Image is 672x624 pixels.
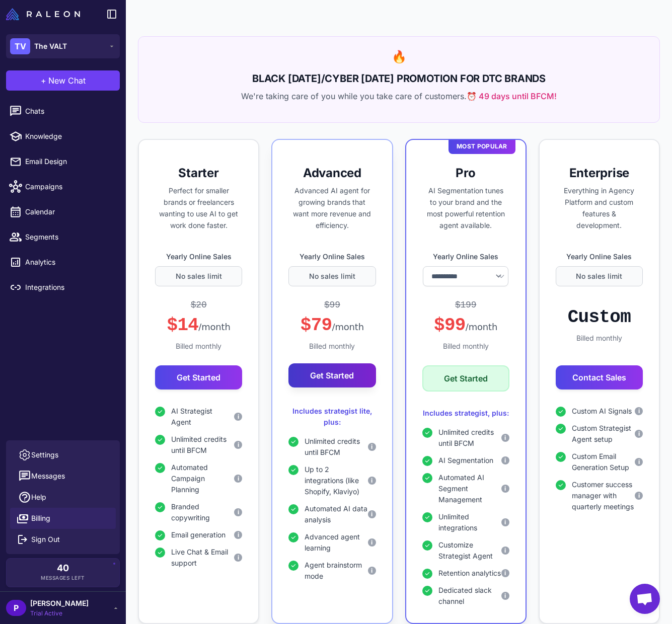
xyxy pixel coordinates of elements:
[25,231,114,243] span: Segments
[6,34,120,58] button: TVThe VALT
[422,165,509,181] h3: Pro
[568,306,631,329] div: Custom
[25,206,114,217] span: Calendar
[238,474,239,483] span: i
[151,71,647,86] h2: BLACK [DATE]/CYBER [DATE] PROMOTION FOR DTC BRANDS
[288,363,376,387] button: Get Started
[434,314,497,337] div: $99
[238,553,239,562] span: i
[371,510,372,519] span: i
[31,471,65,482] span: Messages
[4,101,122,122] a: Chats
[4,252,122,273] a: Analytics
[638,429,640,438] span: i
[238,508,239,517] span: i
[57,564,69,573] span: 40
[6,600,26,616] div: P
[572,451,635,473] span: Custom Email Generation Setup
[238,412,239,421] span: i
[151,90,647,102] p: We're taking care of you while you take care of customers.
[238,440,239,449] span: i
[576,271,622,282] span: No sales limit
[422,408,509,419] div: Includes strategist, plus:
[301,314,364,337] div: $79
[371,476,372,485] span: i
[10,38,30,54] div: TV
[504,591,506,600] span: i
[504,433,506,442] span: i
[25,156,114,167] span: Email Design
[34,41,67,52] span: The VALT
[556,251,643,262] label: Yearly Online Sales
[198,322,230,332] span: /month
[305,560,367,582] span: Agent brainstorm mode
[371,566,372,575] span: i
[25,106,114,117] span: Chats
[638,457,640,466] span: i
[556,165,643,181] h3: Enterprise
[25,282,114,293] span: Integrations
[6,8,84,20] a: Raleon Logo
[30,609,89,618] span: Trial Active
[630,584,660,614] div: Open chat
[422,365,509,392] button: Get Started
[332,322,364,332] span: /month
[422,341,509,352] div: Billed monthly
[422,185,509,231] p: AI Segmentation tunes to your brand and the most powerful retention agent available.
[31,534,60,545] span: Sign Out
[556,333,643,344] div: Billed monthly
[504,546,506,555] span: i
[6,8,80,20] img: Raleon Logo
[288,251,376,262] label: Yearly Online Sales
[176,271,222,282] span: No sales limit
[238,530,239,539] span: i
[4,201,122,222] a: Calendar
[30,598,89,609] span: [PERSON_NAME]
[171,434,234,456] span: Unlimited credits until BFCM
[371,442,372,451] span: i
[422,251,509,262] label: Yearly Online Sales
[41,74,46,87] span: +
[504,484,506,493] span: i
[41,574,85,582] span: Messages Left
[4,126,122,147] a: Knowledge
[438,539,501,562] span: Customize Strategist Agent
[155,185,242,231] p: Perfect for smaller brands or freelancers wanting to use AI to get work done faster.
[324,298,340,312] div: $99
[155,251,242,262] label: Yearly Online Sales
[392,49,407,64] span: 🔥
[305,531,367,554] span: Advanced agent learning
[4,226,122,248] a: Segments
[467,90,557,102] span: ⏰ 49 days until BFCM!
[305,464,367,497] span: Up to 2 integrations (like Shopify, Klaviyo)
[504,569,506,578] span: i
[438,511,501,533] span: Unlimited integrations
[155,165,242,181] h3: Starter
[155,365,242,389] button: Get Started
[572,406,632,417] span: Custom AI Signals
[438,472,501,505] span: Automated AI Segment Management
[4,176,122,197] a: Campaigns
[171,501,234,523] span: Branded copywriting
[438,455,493,466] span: AI Segmentation
[638,491,640,500] span: i
[572,479,635,512] span: Customer success manager with quarterly meetings
[556,185,643,231] p: Everything in Agency Platform and custom features & development.
[288,341,376,352] div: Billed monthly
[155,341,242,352] div: Billed monthly
[438,568,501,579] span: Retention analytics
[504,456,506,465] span: i
[466,322,497,332] span: /month
[171,462,234,495] span: Automated Campaign Planning
[10,487,116,508] a: Help
[25,131,114,142] span: Knowledge
[556,365,643,389] button: Contact Sales
[288,165,376,181] h3: Advanced
[25,257,114,268] span: Analytics
[191,298,207,312] div: $20
[10,529,116,550] button: Sign Out
[455,298,477,312] div: $199
[6,70,120,91] button: +New Chat
[31,492,46,503] span: Help
[171,529,226,540] span: Email generation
